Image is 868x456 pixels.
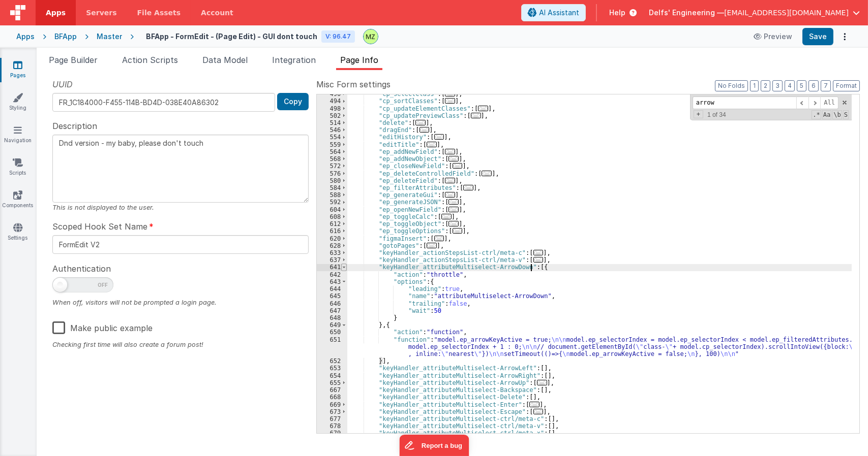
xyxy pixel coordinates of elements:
span: ... [427,243,437,248]
span: ... [445,91,455,96]
span: ... [533,409,544,414]
div: 564 [317,148,347,155]
span: Authentication [52,263,111,275]
span: CaseSensitive Search [822,110,831,119]
span: Page Builder [49,55,98,65]
span: Delfs' Engineering — [649,8,724,18]
span: Integration [272,55,316,65]
button: 4 [785,80,795,91]
iframe: Marker.io feedback button [399,435,469,456]
span: Servers [86,8,116,18]
span: ... [415,120,426,125]
button: AI Assistant [521,4,586,21]
span: Action Scripts [122,55,178,65]
span: ... [537,380,547,385]
div: 641 [317,264,347,271]
div: 584 [317,184,347,191]
span: Search In Selection [843,110,849,119]
div: 554 [317,134,347,141]
span: ... [445,178,455,183]
span: [EMAIL_ADDRESS][DOMAIN_NAME] [724,8,849,18]
div: 502 [317,112,347,119]
span: ... [448,221,459,226]
span: AI Assistant [539,8,579,18]
button: 1 [750,80,759,91]
div: 568 [317,155,347,162]
button: Copy [277,93,309,110]
button: 5 [797,80,806,91]
div: 592 [317,199,347,206]
div: BFApp [54,31,77,42]
div: 633 [317,249,347,256]
div: 616 [317,227,347,235]
span: ... [427,142,437,147]
div: 679 [317,430,347,437]
input: Search for [693,96,796,109]
span: ... [448,199,459,205]
div: 655 [317,379,347,386]
div: V: 96.47 [321,30,355,43]
button: Options [837,29,852,44]
span: UUID [52,78,73,90]
div: 668 [317,394,347,401]
div: 651 [317,336,347,358]
div: 669 [317,401,347,408]
div: 612 [317,220,347,227]
button: 7 [821,80,831,91]
span: ... [482,171,492,176]
span: ... [434,134,444,140]
button: 3 [772,80,783,91]
label: Make public example [52,315,153,337]
div: 604 [317,206,347,213]
button: 6 [809,80,819,91]
div: 673 [317,408,347,415]
div: 644 [317,285,347,292]
span: Help [609,8,625,18]
div: Checking first time will also create a forum post! [52,340,309,349]
div: 494 [317,97,347,105]
div: 643 [317,278,347,285]
div: 588 [317,191,347,199]
div: 646 [317,300,347,307]
span: Toggel Replace mode [694,110,703,118]
span: ... [445,149,455,154]
span: ... [478,106,488,111]
span: ... [453,228,463,234]
div: 677 [317,415,347,422]
div: 645 [317,292,347,300]
button: Delfs' Engineering — [EMAIL_ADDRESS][DOMAIN_NAME] [649,8,860,18]
span: Description [52,120,97,132]
span: Scoped Hook Set Name [52,220,147,233]
span: ... [471,113,481,118]
h4: BFApp - FormEdit - (Page Edit) - GUI dont touch [146,32,317,40]
div: 580 [317,177,347,184]
span: Alt-Enter [820,96,839,109]
span: ... [533,257,544,263]
span: Misc Form settings [316,78,391,90]
span: ... [445,192,455,198]
div: This is not displayed to the user. [52,203,309,212]
span: Page Info [340,55,378,65]
div: 628 [317,242,347,249]
span: 1 of 34 [703,111,730,118]
div: 546 [317,126,347,134]
span: ... [529,402,540,407]
div: When off, visitors will not be prompted a login page. [52,298,309,307]
span: ... [448,156,459,161]
div: Apps [16,31,35,42]
button: Save [802,28,833,45]
div: 653 [317,365,347,372]
div: 514 [317,119,347,126]
span: Data Model [202,55,248,65]
div: 608 [317,213,347,220]
div: 576 [317,170,347,177]
img: 095be3719ea6209dc2162ba73c069c80 [364,29,378,44]
span: ... [445,98,455,104]
span: RegExp Search [812,110,821,119]
span: ... [453,163,463,169]
div: 678 [317,422,347,430]
div: 572 [317,162,347,170]
button: Format [833,80,860,91]
span: ... [434,236,444,241]
div: 650 [317,329,347,336]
